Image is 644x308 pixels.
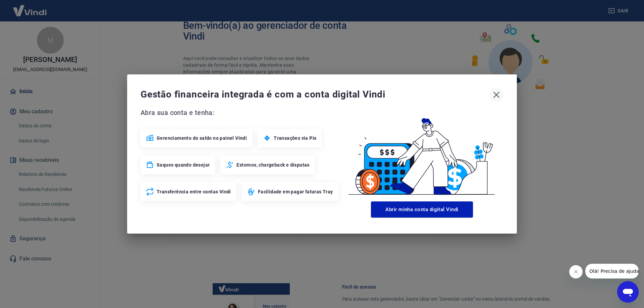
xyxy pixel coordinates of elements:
span: Gestão financeira integrada é com a conta digital Vindi [141,88,489,101]
span: Abra sua conta e tenha: [141,107,340,118]
span: Saques quando desejar [157,162,210,168]
iframe: Mensagem da empresa [585,264,639,279]
span: Estornos, chargeback e disputas [236,162,309,168]
button: Abrir minha conta digital Vindi [371,201,473,218]
img: Good Billing [340,107,503,199]
span: Transações via Pix [274,135,316,141]
span: Facilidade em pagar faturas Tray [258,188,333,195]
iframe: Botão para abrir a janela de mensagens [617,281,639,303]
span: Transferência entre contas Vindi [157,188,231,195]
iframe: Fechar mensagem [569,265,583,279]
span: Olá! Precisa de ajuda? [4,5,56,10]
span: Gerenciamento do saldo no painel Vindi [157,135,247,141]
